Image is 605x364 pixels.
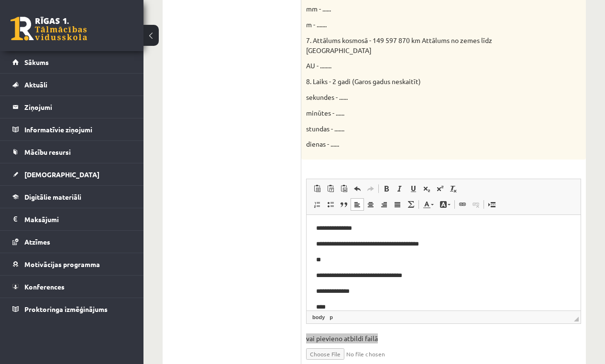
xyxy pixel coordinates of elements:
span: 7. Attālums kosmosā - 149 597 870 km Attālums no zemes līdz [GEOGRAPHIC_DATA] [306,36,492,54]
a: Maksājumi [12,208,132,230]
a: Augšraksts [433,182,447,195]
span: m - ....... [306,20,327,29]
span: Motivācijas programma [24,260,100,268]
a: Ievietot no Worda [337,182,351,195]
a: p elements [328,313,335,321]
a: Informatīvie ziņojumi [12,118,132,140]
a: Ievietot/noņemt sarakstu ar aizzīmēm [324,198,337,211]
span: AU - ........ [306,61,331,70]
legend: Informatīvie ziņojumi [24,118,132,140]
a: Ievietot/noņemt numurētu sarakstu [310,198,324,211]
a: Saite (⌘+K) [456,198,469,211]
a: Ziņojumi [12,96,132,118]
a: Atcelt (⌘+Z) [351,182,364,195]
a: Sākums [12,51,132,73]
span: dienas - ...... [306,139,339,148]
a: Atkārtot (⌘+Y) [364,182,377,195]
span: vai pievieno atbildi failā [306,333,581,343]
span: Aktuāli [24,80,47,89]
a: Fona krāsa [437,198,453,211]
span: Atzīmes [24,237,50,246]
span: Konferences [24,282,65,291]
a: Atzīmes [12,231,132,253]
span: minūtes - ...... [306,108,344,117]
a: Ievietot kā vienkāršu tekstu (⌘+⌥+⇧+V) [324,182,337,195]
a: Ievietot lapas pārtraukumu drukai [485,198,498,211]
legend: Ziņojumi [24,96,132,118]
a: Apakšraksts [420,182,433,195]
a: body elements [310,313,327,321]
span: Proktoringa izmēģinājums [24,305,108,313]
a: Mācību resursi [12,141,132,163]
a: Rīgas 1. Tālmācības vidusskola [11,17,87,41]
span: mm - ...... [306,4,331,13]
a: Digitālie materiāli [12,186,132,208]
span: [DEMOGRAPHIC_DATA] [24,170,99,179]
a: Treknraksts (⌘+B) [380,182,393,195]
legend: Maksājumi [24,208,132,230]
a: Konferences [12,276,132,298]
span: Mērogot [574,317,579,321]
span: Sākums [24,58,49,66]
a: Proktoringa izmēģinājums [12,298,132,320]
a: [DEMOGRAPHIC_DATA] [12,163,132,185]
span: Digitālie materiāli [24,193,81,201]
a: Izlīdzināt pa labi [377,198,391,211]
iframe: Bagātinātā teksta redaktors, wiswyg-editor-user-answer-47433872028440 [307,215,581,310]
a: Pasvītrojums (⌘+U) [407,182,420,195]
a: Izlīdzināt malas [391,198,404,211]
span: sekundes - ...... [306,93,348,101]
a: Atsaistīt [469,198,483,211]
a: Teksta krāsa [420,198,437,211]
a: Centrēti [364,198,377,211]
a: Noņemt stilus [447,182,460,195]
a: Izlīdzināt pa kreisi [351,198,364,211]
span: stundas - ....... [306,124,344,133]
a: Aktuāli [12,74,132,96]
span: 8. Laiks - 2 gadi (Garos gadus neskaitīt) [306,77,421,86]
a: Bloka citāts [337,198,351,211]
span: Mācību resursi [24,148,71,156]
a: Math [404,198,418,211]
a: Ielīmēt (⌘+V) [310,182,324,195]
a: Slīpraksts (⌘+I) [393,182,407,195]
a: Motivācijas programma [12,253,132,275]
